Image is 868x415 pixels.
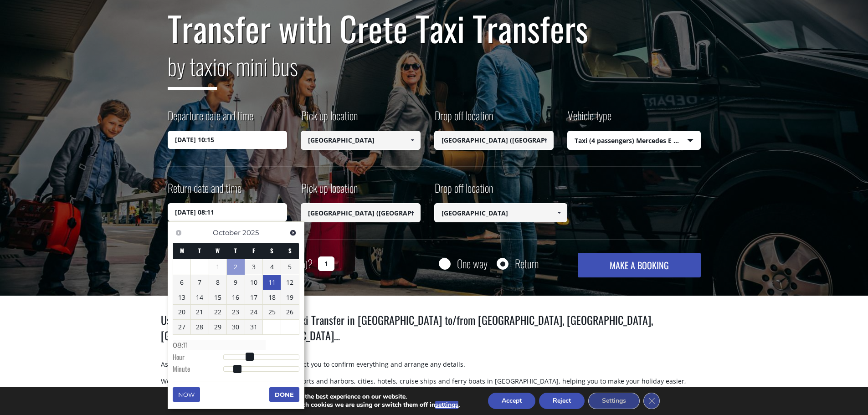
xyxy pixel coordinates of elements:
span: Next [289,229,297,236]
label: Pick up location [301,180,358,203]
a: 29 [209,320,227,334]
a: 21 [191,305,209,319]
a: 9 [227,275,245,290]
a: 28 [191,320,209,334]
label: Pick up location [301,108,358,131]
span: by taxi [168,49,217,90]
span: Wednesday [216,246,220,255]
span: Saturday [270,246,273,255]
span: October [213,228,241,237]
span: 1 [209,260,227,274]
button: Now [173,387,200,402]
span: Previous [175,229,182,236]
label: Return [515,258,539,269]
a: 18 [263,290,281,305]
h1: Transfer with Crete Taxi Transfers [168,9,701,47]
a: 14 [191,290,209,305]
h1: Use the form above to book your Taxi Transfer in [GEOGRAPHIC_DATA] to/from [GEOGRAPHIC_DATA], [GE... [161,312,708,343]
button: settings [435,401,458,409]
button: MAKE A BOOKING [578,253,700,277]
input: Select pickup location [301,203,421,222]
p: We provide transportation to and from all airports and harbors, cities, hotels, cruise ships and ... [161,377,708,403]
input: Select drop-off location [434,131,554,150]
p: You can find out more about which cookies we are using or switch them off in . [206,401,460,409]
label: Return date and time [168,180,241,203]
a: Show All Items [405,131,420,150]
input: Select pickup location [301,131,421,150]
button: Done [269,387,299,402]
p: As soon as you place the booking we will contact you to confirm everything and arrange any details. [161,360,708,377]
a: Show All Items [538,131,553,150]
input: Select drop-off location [434,203,568,222]
a: 17 [245,290,263,305]
a: 8 [209,275,227,290]
a: 25 [263,305,281,319]
span: Monday [180,246,184,255]
span: Sunday [288,246,292,255]
label: One way [457,258,488,269]
a: Show All Items [405,203,420,222]
a: 19 [281,290,299,305]
dt: Minute [173,364,223,376]
a: 15 [209,290,227,305]
a: 13 [173,290,191,305]
a: 5 [281,260,299,274]
label: Drop off location [434,180,493,203]
a: 2 [227,259,245,275]
a: Show All Items [552,203,567,222]
a: 10 [245,275,263,290]
label: Departure date and time [168,108,253,131]
span: 2025 [242,228,259,237]
a: 23 [227,305,245,319]
dt: Hour [173,352,223,364]
a: 26 [281,305,299,319]
button: Reject [539,393,585,409]
a: 7 [191,275,209,290]
button: Settings [588,393,640,409]
span: Friday [252,246,255,255]
h2: or mini bus [168,47,701,97]
span: Taxi (4 passengers) Mercedes E Class [568,131,700,150]
a: 11 [263,275,281,290]
label: Vehicle type [567,108,611,131]
a: 20 [173,305,191,319]
a: 16 [227,290,245,305]
a: 4 [263,260,281,274]
a: 31 [245,320,263,334]
a: 12 [281,275,299,290]
button: Close GDPR Cookie Banner [643,393,660,409]
a: Previous [173,226,185,239]
a: 27 [173,320,191,334]
label: How many passengers ? [168,253,313,275]
a: 6 [173,275,191,290]
span: Thursday [234,246,237,255]
label: Drop off location [434,108,493,131]
a: 30 [227,320,245,334]
button: Accept [488,393,535,409]
a: Next [287,226,299,239]
a: 3 [245,260,263,274]
a: 22 [209,305,227,319]
p: We are using cookies to give you the best experience on our website. [206,393,460,401]
a: 24 [245,305,263,319]
span: Tuesday [198,246,201,255]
